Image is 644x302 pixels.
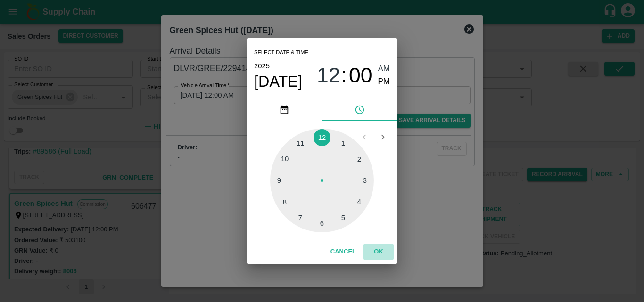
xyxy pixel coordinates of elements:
[317,63,340,88] button: 12
[327,244,360,260] button: Cancel
[247,98,322,121] button: pick date
[349,63,372,88] button: 00
[322,98,397,121] button: pick time
[378,63,390,75] button: AM
[378,75,390,88] button: PM
[349,63,372,88] span: 00
[254,60,270,72] button: 2025
[254,72,302,91] button: [DATE]
[363,244,394,260] button: OK
[317,63,340,88] span: 12
[341,63,347,88] span: :
[374,128,392,146] button: Open next view
[254,46,308,60] span: Select date & time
